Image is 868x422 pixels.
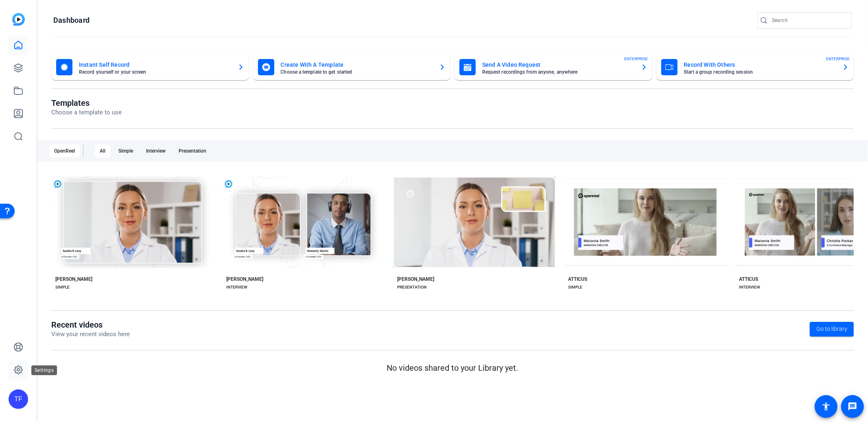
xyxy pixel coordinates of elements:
[141,144,171,157] div: Interview
[51,330,130,339] p: View your recent videos here
[55,276,92,282] div: [PERSON_NAME]
[826,56,850,62] span: ENTERPRISE
[568,276,587,282] div: ATTICUS
[684,60,836,70] mat-card-title: Record With Others
[79,70,231,74] mat-card-subtitle: Record yourself or your screen
[51,98,122,108] h1: Templates
[51,320,130,330] h1: Recent videos
[55,284,70,291] div: SIMPLE
[656,54,854,80] button: Record With OthersStart a group recording sessionENTERPRISE
[226,276,263,282] div: [PERSON_NAME]
[31,365,57,375] div: Settings
[482,70,634,74] mat-card-subtitle: Request recordings from anyone, anywhere
[821,402,831,411] mat-icon: accessibility
[12,13,25,26] img: blue-gradient.svg
[51,54,249,80] button: Instant Self RecordRecord yourself or your screen
[49,144,80,157] div: OpenReel
[51,108,122,117] p: Choose a template to use
[253,54,451,80] button: Create With A TemplateChoose a template to get started
[482,60,634,70] mat-card-title: Send A Video Request
[568,284,582,291] div: SIMPLE
[810,322,854,337] a: Go to library
[772,15,845,25] input: Search
[174,144,211,157] div: Presentation
[739,284,760,291] div: INTERVIEW
[114,144,138,157] div: Simple
[625,56,648,62] span: ENTERPRISE
[53,15,90,25] h1: Dashboard
[397,284,426,291] div: PRESENTATION
[816,325,847,333] span: Go to library
[226,284,247,291] div: INTERVIEW
[455,54,652,80] button: Send A Video RequestRequest recordings from anyone, anywhereENTERPRISE
[95,144,110,157] div: All
[397,276,434,282] div: [PERSON_NAME]
[848,402,857,411] mat-icon: message
[51,362,854,374] p: No videos shared to your Library yet.
[739,276,758,282] div: ATTICUS
[79,60,231,70] mat-card-title: Instant Self Record
[684,70,836,74] mat-card-subtitle: Start a group recording session
[281,70,433,74] mat-card-subtitle: Choose a template to get started
[281,60,433,70] mat-card-title: Create With A Template
[9,389,28,409] div: TF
